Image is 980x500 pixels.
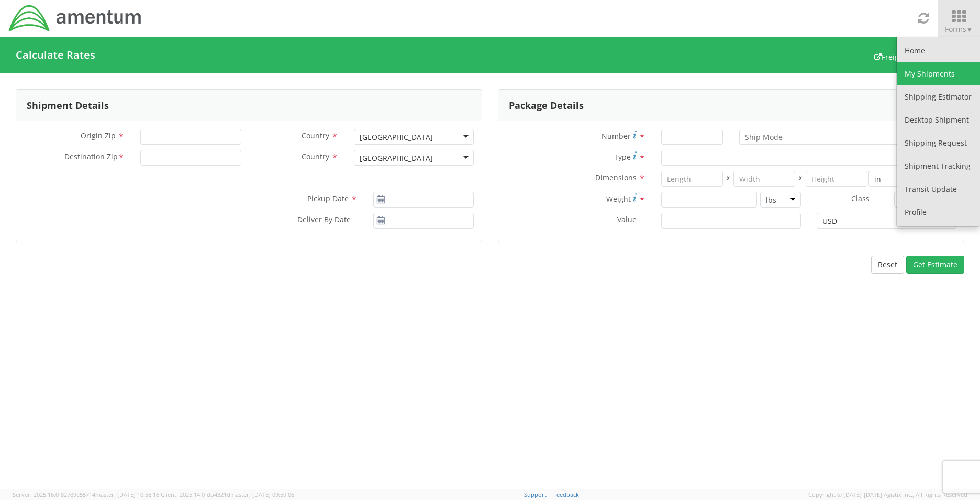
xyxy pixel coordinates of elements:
[897,132,980,155] a: Shipping Request
[795,171,806,187] span: X
[602,131,631,141] span: Number
[524,491,547,498] a: Support
[822,216,837,226] div: USD
[161,491,294,498] span: Client: 2025.14.0-db4321d
[897,108,980,132] a: Desktop Shipment
[81,131,116,140] span: Origin Zip
[297,214,351,226] span: Deliver By Date
[302,131,329,140] span: Country
[723,171,733,187] span: X
[360,153,433,164] div: [GEOGRAPHIC_DATA]
[13,491,159,498] span: Server: 2025.16.0-82789e55714
[307,193,349,203] span: Pickup Date
[745,132,783,143] input: Ship Mode
[617,214,637,224] span: Value
[64,151,118,164] span: Destination Zip
[27,90,109,121] h3: Shipment Details
[509,90,584,121] h3: Package Details
[871,256,904,274] button: Reset
[302,151,329,161] span: Country
[8,4,143,33] img: dyn-intl-logo-049831509241104b2a82.png
[897,201,980,224] a: Profile
[806,171,867,187] input: Height
[661,171,723,187] input: Length
[808,491,967,499] span: Copyright © [DATE]-[DATE] Agistix Inc., All Rights Reserved
[897,155,980,178] a: Shipment Tracking
[897,85,980,108] a: Shipping Estimator
[733,171,795,187] input: Width
[230,491,294,498] span: master, [DATE] 09:59:06
[851,193,870,203] span: Class
[606,194,631,204] span: Weight
[16,49,95,61] h4: Calculate Rates
[595,172,637,182] span: Dimensions
[95,491,159,498] span: master, [DATE] 10:56:16
[945,24,973,34] span: Forms
[614,152,631,162] span: Type
[360,132,433,143] div: [GEOGRAPHIC_DATA]
[897,39,980,62] a: Home
[897,62,980,85] a: My Shipments
[906,256,964,274] button: Get Estimate
[553,491,579,498] a: Feedback
[874,52,964,62] a: Freight Class Calculator
[966,25,973,34] span: ▼
[897,178,980,201] a: Transit Update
